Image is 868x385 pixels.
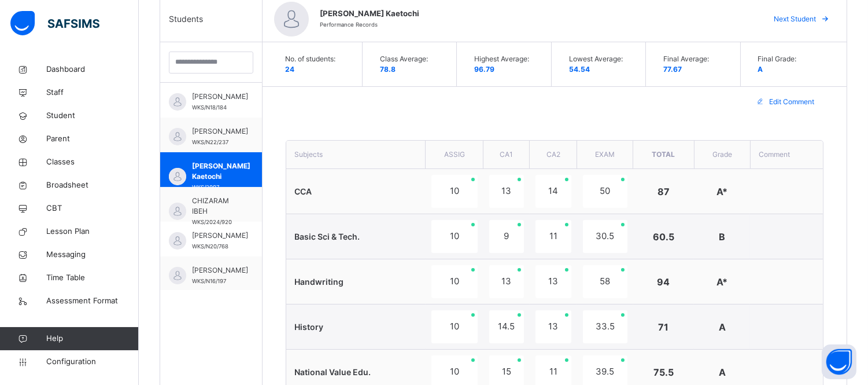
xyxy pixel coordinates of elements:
span: 60.5 [653,231,674,243]
span: WKS/2097 [192,184,219,190]
span: Lesson Plan [46,226,139,237]
span: Final Grade: [758,54,823,64]
img: default.svg [169,203,186,220]
th: CA1 [483,141,530,169]
div: 14 [535,175,571,208]
div: 10 [431,310,478,343]
span: CHIZARAM IBEH [192,196,236,217]
div: 10 [431,265,478,298]
span: Basic Sci & Tech. [295,232,360,241]
div: 58 [583,265,627,298]
span: CBT [46,203,139,214]
span: Broadsheet [46,179,139,191]
span: Performance Records [320,21,378,28]
span: 87 [658,186,670,197]
div: 10 [431,220,478,253]
span: Total [652,150,675,159]
th: ASSIG [426,141,483,169]
th: CA2 [530,141,577,169]
span: Classes [46,156,139,168]
span: Time Table [46,272,139,284]
span: 75.5 [653,366,674,378]
span: Class Average: [380,54,445,64]
span: [PERSON_NAME] [192,265,248,276]
span: Help [46,333,138,344]
img: default.svg [169,267,186,284]
button: Open asap [822,344,856,379]
span: No. of students: [286,54,350,64]
div: 50 [583,175,627,208]
div: 13 [489,265,524,298]
img: default.svg [169,168,186,185]
span: Highest Average: [474,54,539,64]
th: Subjects [286,141,426,169]
span: History [295,322,324,332]
span: Lowest Average: [569,54,634,64]
div: 33.5 [583,310,627,343]
img: default.svg [169,128,186,145]
span: A [758,65,763,74]
span: [PERSON_NAME] [192,230,248,241]
span: 24 [286,65,295,74]
span: WKS/N16/197 [192,278,226,284]
th: EXAM [577,141,633,169]
span: Next Student [774,14,816,24]
span: 71 [658,321,668,333]
span: Staff [46,87,139,98]
span: Configuration [46,356,138,368]
div: 30.5 [583,220,627,253]
span: 78.8 [380,65,396,74]
span: 96.79 [474,65,494,74]
span: 54.54 [569,65,590,74]
div: 14.5 [489,310,524,343]
span: WKS/N20/768 [192,243,228,250]
th: Comment [750,141,823,169]
span: Student [46,110,139,122]
span: WKS/N22/237 [192,139,228,145]
span: Dashboard [46,64,139,75]
span: Final Average: [663,54,728,64]
div: 13 [535,265,571,298]
span: [PERSON_NAME] Kaetochi [192,161,250,182]
span: WKS/2024/920 [192,219,232,225]
span: 94 [657,276,670,288]
th: Grade [694,141,750,169]
img: default.svg [274,2,309,36]
span: A [719,321,726,333]
span: [PERSON_NAME] Kaetochi [320,8,754,20]
span: [PERSON_NAME] [192,126,248,137]
div: 10 [431,175,478,208]
div: 13 [489,175,524,208]
span: Parent [46,133,139,145]
span: Handwriting [295,277,344,287]
span: B [719,231,725,243]
div: 11 [535,220,571,253]
span: National Value Edu. [295,367,371,377]
span: Edit Comment [769,97,814,107]
span: A [719,366,726,378]
div: 13 [535,310,571,343]
span: CCA [295,186,312,196]
img: safsims [10,11,99,35]
img: default.svg [169,232,186,250]
span: WKS/N18/184 [192,104,227,111]
span: [PERSON_NAME] [192,91,248,102]
span: Messaging [46,249,139,261]
div: 9 [489,220,524,253]
span: Students [169,13,203,25]
span: 77.67 [663,65,682,74]
span: Assessment Format [46,295,139,307]
img: default.svg [169,93,186,111]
